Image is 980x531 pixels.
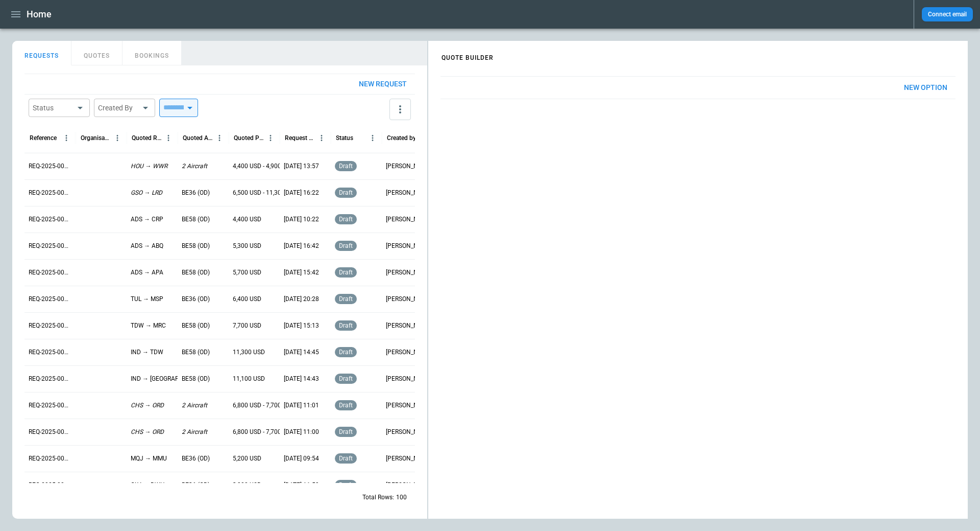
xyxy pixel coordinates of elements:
p: GSO → LRD [131,189,162,197]
p: REQ-2025-000245 [29,348,71,357]
p: REQ-2025-000248 [29,268,71,277]
button: New request [351,74,415,94]
p: CHS → ORD [131,401,164,410]
p: TDW → MRC [131,321,166,330]
p: [DATE] 15:13 [284,321,319,330]
p: [DATE] 10:22 [284,215,319,224]
div: scrollable content [428,68,968,107]
button: New Option [896,77,955,99]
p: CHS → ORD [131,428,164,436]
p: REQ-2025-000251 [29,189,71,197]
p: 11,300 USD [233,348,265,357]
p: [PERSON_NAME] [386,295,429,304]
p: REQ-2025-000249 [29,242,71,250]
p: [PERSON_NAME] [386,454,429,463]
p: [PERSON_NAME] [386,215,429,224]
p: BE58 (OD) [182,215,210,224]
span: draft [337,163,355,170]
p: BE36 (OD) [182,189,210,197]
span: draft [337,428,355,435]
button: BOOKINGS [122,41,182,65]
div: Status [33,103,73,113]
p: IND → [GEOGRAPHIC_DATA] [131,375,209,383]
p: REQ-2025-000246 [29,321,71,330]
p: [DATE] 15:42 [284,268,319,277]
p: [PERSON_NAME] [386,428,429,436]
p: REQ-2025-000242 [29,428,71,436]
p: [DATE] 14:45 [284,348,319,357]
p: MQJ → MMU [131,454,167,463]
button: Quoted Aircraft column menu [213,131,226,145]
button: Quoted Price column menu [264,131,277,145]
span: draft [337,322,355,329]
p: REQ-2025-000247 [29,295,71,304]
button: more [389,99,411,120]
p: ADS → CRP [131,215,163,224]
p: 5,200 USD [233,454,261,463]
div: Created By [98,103,139,113]
button: Status column menu [366,131,379,145]
button: Organisation column menu [111,131,124,145]
p: [DATE] 11:00 [284,428,319,436]
p: BE58 (OD) [182,375,210,383]
p: [DATE] 16:22 [284,189,319,197]
p: 4,400 USD - 4,900 USD [233,162,295,171]
div: Reference [30,134,57,142]
h1: Home [27,8,52,20]
p: 7,700 USD [233,321,261,330]
p: BE58 (OD) [182,348,210,357]
p: [DATE] 11:01 [284,401,319,410]
p: HOU → WWR [131,162,167,171]
button: QUOTES [71,41,122,65]
p: 2 Aircraft [182,428,207,436]
p: 5,700 USD [233,268,261,277]
span: draft [337,189,355,196]
p: [PERSON_NAME] [386,189,429,197]
button: Request Created At (UTC-05:00) column menu [315,131,328,145]
div: Quoted Price [234,134,264,142]
p: 6,800 USD - 7,700 USD [233,428,295,436]
span: draft [337,349,355,356]
p: ADS → ABQ [131,242,163,250]
p: [PERSON_NAME] [386,321,429,330]
div: Status [336,134,353,142]
p: REQ-2025-000241 [29,454,71,463]
p: REQ-2025-000250 [29,215,71,224]
p: BE36 (OD) [182,295,210,304]
p: [DATE] 20:28 [284,295,319,304]
p: REQ-2025-000252 [29,162,71,171]
p: 100 [396,493,407,502]
p: 2 Aircraft [182,162,207,171]
div: Organisation [81,134,111,142]
button: Quoted Route column menu [162,131,175,145]
p: [PERSON_NAME] [386,268,429,277]
div: Created by [387,134,416,142]
p: 2 Aircraft [182,401,207,410]
p: BE58 (OD) [182,268,210,277]
p: 6,800 USD - 7,700 USD [233,401,295,410]
span: draft [337,375,355,382]
p: [PERSON_NAME] [386,401,429,410]
div: Request Created At (UTC-05:00) [285,134,315,142]
p: [PERSON_NAME] [386,348,429,357]
p: [PERSON_NAME] [386,242,429,250]
p: [DATE] 14:43 [284,375,319,383]
p: 6,400 USD [233,295,261,304]
p: ADS → APA [131,268,163,277]
p: [DATE] 16:42 [284,242,319,250]
p: TUL → MSP [131,295,163,304]
p: BE36 (OD) [182,454,210,463]
button: Connect email [922,7,973,21]
p: IND → TDW [131,348,163,357]
p: [PERSON_NAME] [386,162,429,171]
span: draft [337,242,355,249]
p: 4,400 USD [233,215,261,224]
p: 11,100 USD [233,375,265,383]
span: draft [337,295,355,303]
div: Quoted Route [132,134,162,142]
p: BE58 (OD) [182,242,210,250]
p: [DATE] 13:57 [284,162,319,171]
p: 6,500 USD - 11,300 USD [233,189,298,197]
span: draft [337,216,355,223]
span: draft [337,402,355,409]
